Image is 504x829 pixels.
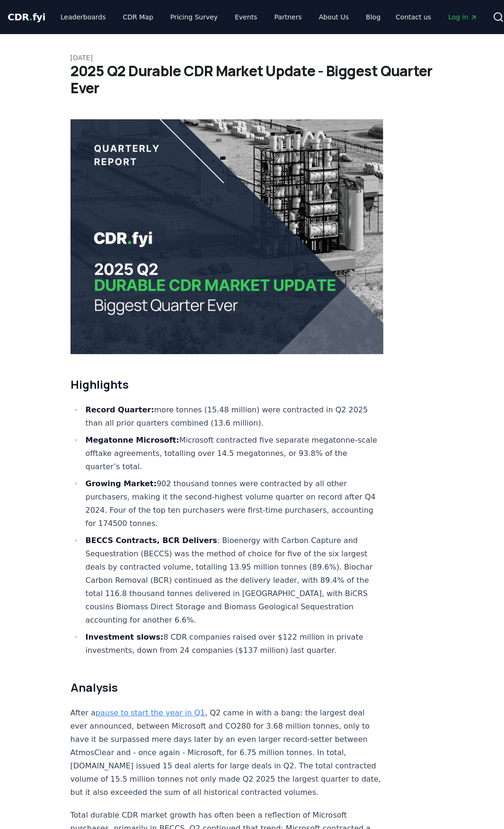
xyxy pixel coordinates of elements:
a: Leaderboards [53,9,114,26]
li: Microsoft contracted five separate megatonne-scale offtake agreements, totalling over 14.5 megato... [83,434,384,473]
a: Contact us [388,9,439,26]
strong: Record Quarter: [86,405,154,414]
li: 902 thousand tonnes were contracted by all other purchasers, making it the second-highest volume ... [83,477,384,530]
h2: Highlights [71,377,384,392]
strong: Investment slows: [86,633,164,642]
span: Log in [448,12,477,22]
li: : Bioenergy with Carbon Capture and Sequestration (BECCS) was the method of choice for five of th... [83,534,384,627]
a: About Us [311,9,356,26]
a: pause to start the year in Q1 [96,708,205,717]
nav: Main [388,9,485,26]
strong: Growing Market: [86,479,157,488]
a: Events [227,9,265,26]
a: Log in [441,9,485,26]
nav: Main [53,9,388,26]
h2: Analysis [71,680,384,695]
h1: 2025 Q2 Durable CDR Market Update - Biggest Quarter Ever [71,62,434,97]
span: CDR fyi [8,11,45,23]
li: more tonnes (15.48 million) were contracted in Q2 2025 than all prior quarters combined (13.6 mil... [83,403,384,430]
a: Partners [267,9,309,26]
img: blog post image [71,119,384,354]
a: Blog [358,9,388,26]
a: CDR.fyi [8,10,45,24]
li: 8 CDR companies raised over $122 million in private investments, down from 24 companies ($137 mil... [83,631,384,657]
span: . [29,11,33,23]
strong: BECCS Contracts, BCR Delivers [86,536,217,545]
a: Pricing Survey [163,9,225,26]
strong: Megatonne Microsoft: [86,436,179,445]
a: CDR Map [115,9,161,26]
p: [DATE] [71,53,434,62]
p: After a , Q2 came in with a bang: the largest deal ever announced, between Microsoft and CO280 fo... [71,706,384,799]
